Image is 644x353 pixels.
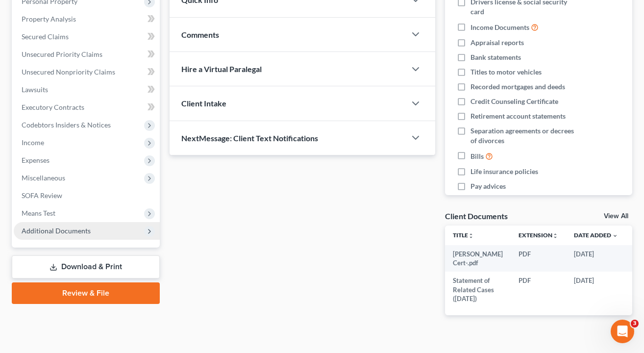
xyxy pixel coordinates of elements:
span: Income [22,138,44,147]
span: Life insurance policies [471,167,538,176]
iframe: Intercom live chat [611,320,634,343]
a: Unsecured Nonpriority Claims [14,63,160,81]
a: Unsecured Priority Claims [14,46,160,63]
td: PDF [511,245,566,272]
span: Executory Contracts [22,103,84,111]
span: Expenses [22,156,50,164]
span: Bank statements [471,52,521,62]
span: Miscellaneous [22,174,65,182]
span: Income Documents [471,23,529,32]
span: 3 [631,320,639,328]
span: NextMessage: Client Text Notifications [181,133,318,143]
span: Appraisal reports [471,38,524,48]
a: Date Added expand_more [574,231,618,239]
a: Review & File [12,282,160,304]
span: Recorded mortgages and deeds [471,82,565,92]
span: Credit Counseling Certificate [471,97,558,106]
span: Additional Documents [22,227,91,235]
a: Executory Contracts [14,99,160,116]
span: Codebtors Insiders & Notices [22,121,111,129]
td: PDF [511,272,566,307]
span: SOFA Review [22,191,62,200]
span: Property Analysis [22,15,76,23]
td: [PERSON_NAME] Cert-.pdf [445,245,511,272]
i: unfold_more [468,233,474,239]
span: Bills [471,151,484,161]
td: [DATE] [566,272,626,307]
a: Lawsuits [14,81,160,99]
td: [DATE] [566,245,626,272]
span: Retirement account statements [471,111,566,121]
a: Property Analysis [14,10,160,28]
span: Secured Claims [22,32,69,41]
a: SOFA Review [14,187,160,204]
span: Unsecured Nonpriority Claims [22,68,115,76]
span: Titles to motor vehicles [471,67,542,77]
span: Lawsuits [22,85,48,94]
span: Unsecured Priority Claims [22,50,102,58]
a: Extensionunfold_more [519,231,558,239]
td: Statement of Related Cases ([DATE]) [445,272,511,307]
span: Comments [181,30,219,39]
div: Client Documents [445,211,508,221]
i: unfold_more [552,233,558,239]
i: expand_more [612,233,618,239]
a: Secured Claims [14,28,160,46]
a: Titleunfold_more [453,231,474,239]
span: Means Test [22,209,55,217]
a: Download & Print [12,255,160,278]
span: Separation agreements or decrees of divorces [471,126,577,146]
span: Client Intake [181,99,226,108]
a: View All [604,213,628,220]
span: Hire a Virtual Paralegal [181,64,262,74]
span: Pay advices [471,181,506,191]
